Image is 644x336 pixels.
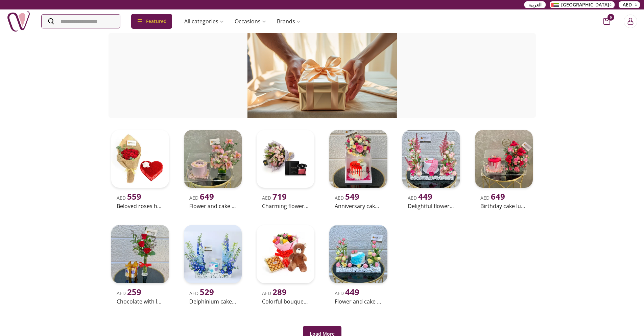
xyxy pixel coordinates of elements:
[127,191,141,202] span: 559
[7,9,30,33] img: Nigwa-uae-gifts
[262,195,287,201] span: AED
[189,297,236,306] h2: Delphinium cake duo
[475,130,533,188] img: uae-gifts-Birthday Cake Luxury Arrangement
[480,202,527,210] h2: Birthday cake luxury arrangement
[623,1,632,8] span: AED
[109,222,172,307] a: uae-gifts-Chocolate with Love RosesAED 259Chocolate with love roses
[181,222,244,307] a: uae-gifts-Delphinium Cake DuoAED 529Delphinium cake duo
[257,225,314,283] img: uae-gifts-Colorful Bouquet Combo Gift
[345,191,359,202] span: 549
[184,225,242,283] img: uae-gifts-Delphinium Cake Duo
[117,202,164,210] h2: Beloved roses heart cake
[345,286,359,297] span: 449
[335,195,359,201] span: AED
[179,15,229,28] a: All categories
[184,130,242,188] img: uae-gifts-Flower and Cake Gala
[400,127,463,211] a: uae-gifts-Delightful Flowers and CakeAED 449Delightful flowers and cake
[127,286,141,297] span: 259
[200,286,214,297] span: 529
[117,290,141,296] span: AED
[408,202,455,210] h2: Delightful flowers and cake
[109,127,172,211] a: uae-gifts-Beloved Roses Heart CakeAED 559Beloved roses heart cake
[111,225,169,283] img: uae-gifts-Chocolate with Love Roses
[262,202,309,210] h2: Charming flower perfume combo
[550,1,615,8] button: [GEOGRAPHIC_DATA]
[418,191,432,202] span: 449
[472,127,535,211] a: uae-gifts-Birthday Cake Luxury ArrangementAED 649Birthday cake luxury arrangement
[329,225,387,283] img: uae-gifts-Flower And Cake Arrangement
[551,3,559,7] img: Arabic_dztd3n.png
[603,18,610,25] button: cart-button
[189,202,236,210] h2: Flower and cake gala
[111,130,169,188] img: uae-gifts-Beloved Roses Heart Cake
[181,127,244,211] a: uae-gifts-Flower and Cake GalaAED 649Flower and cake gala
[254,127,317,211] a: uae-gifts-Charming Flower Perfume ComboAED 719Charming flower perfume combo
[254,222,317,307] a: uae-gifts-Colorful Bouquet Combo GiftAED 289Colorful bouquet combo gift
[402,130,460,188] img: uae-gifts-Delightful Flowers and Cake
[528,1,542,8] span: العربية
[189,290,214,296] span: AED
[327,222,390,307] a: uae-gifts-Flower And Cake ArrangementAED 449Flower and cake arrangement
[189,195,214,201] span: AED
[561,1,609,8] span: [GEOGRAPHIC_DATA]
[329,130,387,188] img: uae-gifts-Anniversary Cake Arrangement
[229,15,271,28] a: Occasions
[335,297,382,306] h2: Flower and cake arrangement
[480,195,505,201] span: AED
[117,297,164,306] h2: Chocolate with love roses
[117,195,141,201] span: AED
[607,14,614,21] span: 0
[335,202,382,210] h2: Anniversary cake arrangement
[272,191,287,202] span: 719
[491,191,505,202] span: 649
[131,14,172,29] div: Featured
[408,195,432,201] span: AED
[42,15,120,28] input: Search
[272,286,287,297] span: 289
[624,15,637,28] button: Login
[262,297,309,306] h2: Colorful bouquet combo gift
[200,191,214,202] span: 649
[257,130,314,188] img: uae-gifts-Charming Flower Perfume Combo
[262,290,287,296] span: AED
[335,290,359,296] span: AED
[327,127,390,211] a: uae-gifts-Anniversary Cake ArrangementAED 549Anniversary cake arrangement
[619,1,640,8] button: AED
[271,15,306,28] a: Brands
